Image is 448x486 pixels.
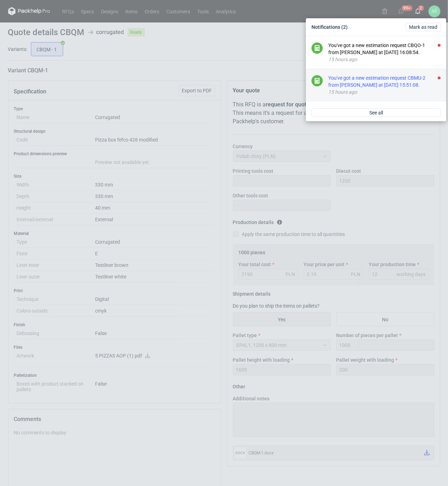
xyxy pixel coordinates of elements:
div: Notifications (2) [309,21,443,33]
a: See all [312,109,441,117]
button: Mark as read [406,23,441,31]
span: See all [369,110,383,115]
div: You've got a new estimation request CBQO-1 from [PERSON_NAME] at [DATE] 16:08:54. [328,42,441,56]
div: 15 hours ago [328,56,441,63]
div: 15 hours ago [328,88,441,96]
div: You've got a new estimation request CBMU-2 from [PERSON_NAME] at [DATE] 15:51:08. [328,74,441,88]
button: You've got a new estimation request CBMU-2 from [PERSON_NAME] at [DATE] 15:51:08.15 hours ago [328,74,441,96]
button: You've got a new estimation request CBQO-1 from [PERSON_NAME] at [DATE] 16:08:54.15 hours ago [328,42,441,63]
span: Mark as read [409,25,437,29]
